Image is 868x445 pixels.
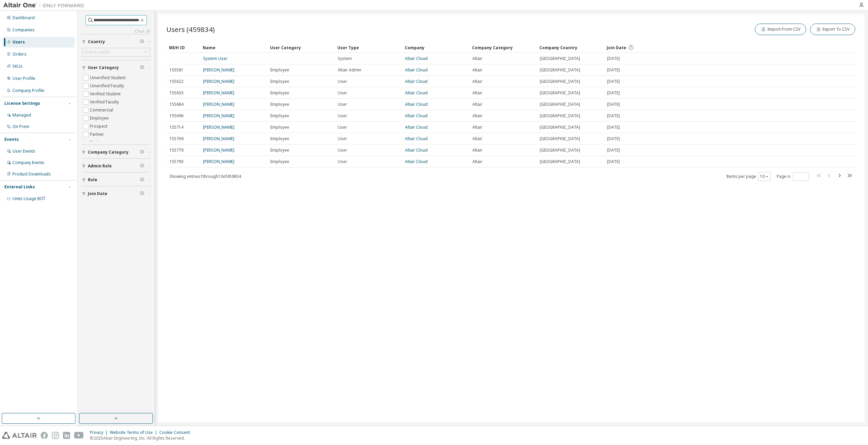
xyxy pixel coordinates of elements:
[628,44,634,51] svg: Date when the user was first added or directly signed up. If the user was deleted and later re-ad...
[203,113,234,119] a: [PERSON_NAME]
[607,90,620,96] span: [DATE]
[88,150,129,155] span: Company Category
[760,174,769,179] button: 10
[169,113,183,119] span: 155696
[540,159,580,164] span: [GEOGRAPHIC_DATA]
[203,101,234,107] a: [PERSON_NAME]
[169,67,183,73] span: 155581
[12,52,27,57] div: Orders
[90,106,114,114] label: Commercial
[203,42,265,53] div: Name
[472,102,482,107] span: Altair
[607,67,620,73] span: [DATE]
[169,173,241,179] span: Showing entries 1 through 10 of 459834
[12,88,44,93] div: Company Profile
[140,163,144,169] span: Clear filter
[203,56,228,61] a: System User
[203,78,234,84] a: [PERSON_NAME]
[607,56,620,61] span: [DATE]
[338,102,347,107] span: User
[472,159,482,164] span: Altair
[110,430,159,435] div: Website Terms of Use
[270,67,289,73] span: Employee
[88,163,112,169] span: Admin Role
[169,136,183,141] span: 155769
[203,136,234,141] a: [PERSON_NAME]
[755,24,806,35] button: Import From CSV
[338,90,347,96] span: User
[472,67,482,73] span: Altair
[270,79,289,84] span: Employee
[3,2,88,9] img: Altair One
[82,159,150,173] button: Admin Role
[4,137,19,142] div: Events
[270,102,289,107] span: Employee
[90,122,109,130] label: Prospect
[270,148,289,153] span: Employee
[405,136,428,141] a: Altair Cloud
[169,102,183,107] span: 155684
[12,124,29,129] div: On Prem
[540,113,580,119] span: [GEOGRAPHIC_DATA]
[540,136,580,141] span: [GEOGRAPHIC_DATA]
[405,56,428,61] a: Altair Cloud
[82,60,150,75] button: User Category
[405,113,428,119] a: Altair Cloud
[84,50,110,55] div: Click to select
[90,74,127,82] label: Unverified Student
[203,90,234,96] a: [PERSON_NAME]
[169,90,183,96] span: 155633
[405,90,428,96] a: Altair Cloud
[169,125,183,130] span: 155714
[270,113,289,119] span: Employee
[607,45,626,51] span: Join Date
[88,65,119,70] span: User Category
[338,79,347,84] span: User
[12,64,23,69] div: SKUs
[540,79,580,84] span: [GEOGRAPHIC_DATA]
[4,101,40,106] div: License Settings
[472,136,482,141] span: Altair
[90,435,194,441] p: © 2025 Altair Engineering, Inc. All Rights Reserved.
[90,430,110,435] div: Privacy
[140,150,144,155] span: Clear filter
[270,42,332,53] div: User Category
[12,39,25,45] div: Users
[90,98,120,106] label: Verified Faculty
[166,25,215,34] span: Users (459834)
[270,159,289,164] span: Employee
[472,42,534,53] div: Company Category
[472,113,482,119] span: Altair
[810,24,855,35] button: Export To CSV
[140,191,144,196] span: Clear filter
[270,90,289,96] span: Employee
[338,56,352,61] span: System
[270,125,289,130] span: Employee
[607,113,620,119] span: [DATE]
[90,138,100,147] label: Trial
[472,148,482,153] span: Altair
[405,159,428,164] a: Altair Cloud
[63,432,70,439] img: linkedin.svg
[405,101,428,107] a: Altair Cloud
[337,42,399,53] div: User Type
[607,79,620,84] span: [DATE]
[90,90,122,98] label: Verified Student
[169,79,183,84] span: 155622
[540,67,580,73] span: [GEOGRAPHIC_DATA]
[140,39,144,44] span: Clear filter
[82,34,150,49] button: Country
[777,172,809,181] span: Page n.
[472,125,482,130] span: Altair
[338,125,347,130] span: User
[12,160,44,165] div: Company Events
[405,124,428,130] a: Altair Cloud
[12,196,45,201] span: Units Usage BI
[2,432,37,439] img: altair_logo.svg
[338,136,347,141] span: User
[74,432,84,439] img: youtube.svg
[82,48,150,56] div: Click to select
[338,67,361,73] span: Altair Admin
[472,56,482,61] span: Altair
[726,172,771,181] span: Items per page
